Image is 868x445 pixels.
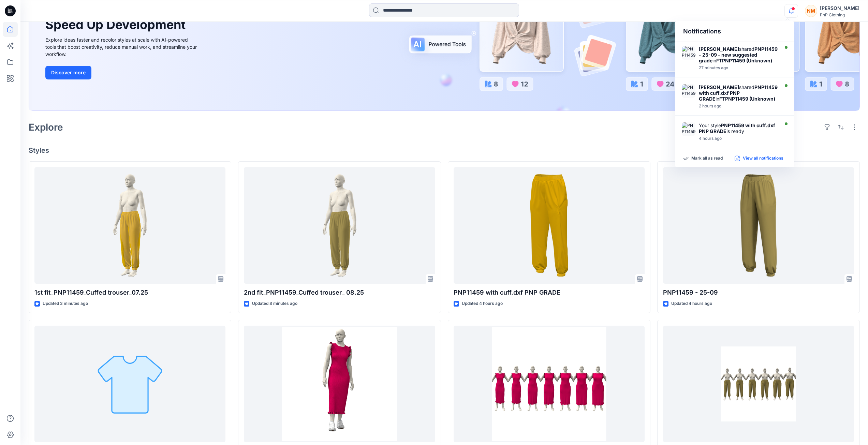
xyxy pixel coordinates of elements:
[663,288,854,297] p: PNP11459 - 25-09
[820,4,859,12] div: [PERSON_NAME]
[699,122,777,134] div: Your style is ready
[699,84,778,102] strong: PNP11459 with cuff.dxf PNP GRADE
[34,326,225,443] a: PNP11459 FINAL
[743,155,783,162] p: View all notifications
[34,167,225,284] a: 1st fit_PNP11459_Cuffed trouser_07.25
[699,136,777,141] div: Thursday, September 25, 2025 09:14
[45,66,199,79] a: Discover more
[699,46,778,63] strong: PNP11459 - 25-09 - new suggested grade
[454,167,645,284] a: PNP11459 with cuff.dxf PNP GRADE
[244,167,435,284] a: 2nd fit_PNP11459_Cuffed trouser_ 08.25
[663,167,854,284] a: PNP11459 - 25-09
[691,155,723,162] p: Mark all as read
[34,288,225,297] p: 1st fit_PNP11459_Cuffed trouser_07.25
[682,84,695,98] img: PNP11459 with cuff.dxf PNP GRADE
[675,21,794,42] div: Notifications
[805,5,817,17] div: NM
[699,65,778,70] div: Thursday, September 25, 2025 12:21
[699,104,778,108] div: Thursday, September 25, 2025 11:10
[699,122,775,134] strong: PNP11459 with cuff.dxf PNP GRADE
[43,300,88,307] p: Updated 3 minutes ago
[29,122,63,133] h2: Explore
[663,326,854,443] a: PNP11459 REVISED FIT 6-08
[682,122,695,136] img: PNP11459 with cuff.dxf PNP GRADE
[29,146,860,154] h4: Styles
[716,58,772,63] strong: FTPNP11459 (Unknown)
[45,66,91,79] button: Discover more
[699,46,778,63] div: shared in
[682,46,695,60] img: PNP11459 - 25-09 - new suggested grade
[820,12,859,17] div: PnP Clothing
[699,84,778,102] div: shared in
[252,300,297,307] p: Updated 8 minutes ago
[699,84,739,90] strong: [PERSON_NAME]
[719,96,775,102] strong: FTPNP11459 (Unknown)
[244,288,435,297] p: 2nd fit_PNP11459_Cuffed trouser_ 08.25
[699,46,739,52] strong: [PERSON_NAME]
[454,288,645,297] p: PNP11459 with cuff.dxf PNP GRADE
[454,326,645,443] a: 1st fit_Pnp1400_Dress_21.08.25
[671,300,712,307] p: Updated 4 hours ago
[244,326,435,443] a: 1st fit Sample size_PNP1400_Dress_21.08.25
[462,300,503,307] p: Updated 4 hours ago
[45,36,199,58] div: Explore ideas faster and recolor styles at scale with AI-powered tools that boost creativity, red...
